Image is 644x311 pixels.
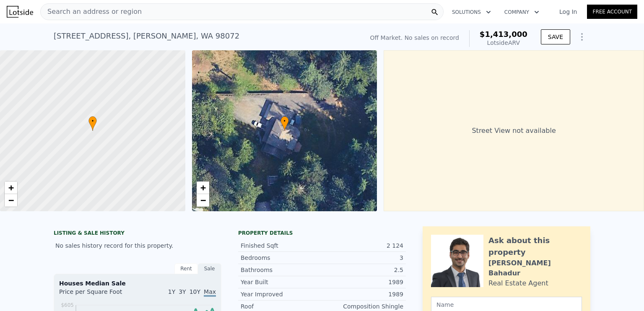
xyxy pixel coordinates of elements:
span: + [200,182,205,193]
a: Zoom out [5,194,17,207]
div: Off Market. No sales on record [370,34,459,42]
div: Ask about this property [488,235,582,258]
div: Property details [238,230,406,236]
span: − [200,195,205,205]
div: No sales history record for this property. [54,238,221,253]
button: Show Options [574,29,590,45]
span: − [8,195,14,205]
div: • [88,116,97,131]
span: • [280,117,289,125]
div: [STREET_ADDRESS] , [PERSON_NAME] , WA 98072 [54,30,239,42]
div: • [280,116,289,131]
img: Lotside [7,6,33,18]
div: 3 [322,254,403,262]
div: Year Improved [241,290,322,298]
div: Bathrooms [241,266,322,274]
a: Zoom in [5,181,17,194]
div: Bedrooms [241,254,322,262]
div: Year Built [241,278,322,286]
div: 2.5 [322,266,403,274]
button: Solutions [445,5,498,20]
span: Search an address or region [41,7,142,17]
span: • [88,117,97,125]
div: Finished Sqft [241,241,322,250]
div: Composition Shingle [322,302,403,311]
span: Max [204,288,216,297]
div: [PERSON_NAME] Bahadur [488,258,582,278]
div: Sale [198,263,221,274]
tspan: $605 [61,302,74,308]
div: Roof [241,302,322,311]
div: Street View not available [384,50,644,211]
div: 2 124 [322,241,403,250]
span: + [8,182,14,193]
a: Zoom in [197,181,209,194]
button: SAVE [541,29,570,44]
div: Price per Square Foot [59,288,138,301]
div: 1989 [322,290,403,298]
a: Log In [549,8,587,16]
div: LISTING & SALE HISTORY [54,230,221,238]
span: $1,413,000 [480,30,527,39]
span: 10Y [190,288,200,295]
div: Rent [174,263,198,274]
span: 3Y [179,288,186,295]
span: 1Y [168,288,175,295]
div: Houses Median Sale [59,279,216,288]
div: 1989 [322,278,403,286]
a: Free Account [587,5,637,19]
a: Zoom out [197,194,209,207]
div: Real Estate Agent [488,278,548,288]
button: Company [498,5,546,20]
div: Lotside ARV [480,39,527,47]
